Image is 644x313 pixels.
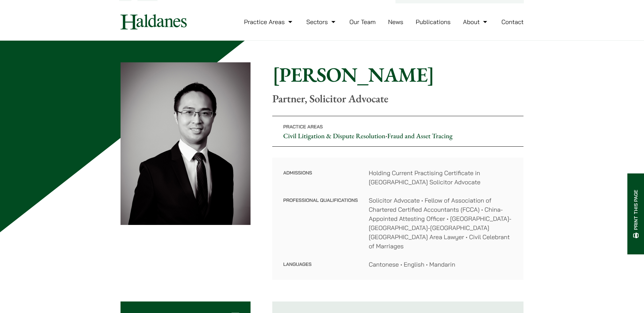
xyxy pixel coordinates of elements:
[369,260,513,269] dd: Cantonese • English • Mandarin
[272,92,523,105] p: Partner, Solicitor Advocate
[283,131,385,140] a: Civil Litigation & Dispute Resolution
[283,124,323,130] span: Practice Areas
[121,14,187,29] img: Logo of Haldanes
[349,18,375,26] a: Our Team
[283,196,358,260] dt: Professional Qualifications
[388,18,403,26] a: News
[272,116,523,147] p: •
[283,260,358,269] dt: Languages
[416,18,451,26] a: Publications
[501,18,524,26] a: Contact
[306,18,337,26] a: Sectors
[272,62,523,87] h1: [PERSON_NAME]
[283,168,358,196] dt: Admissions
[369,168,513,187] dd: Holding Current Practising Certificate in [GEOGRAPHIC_DATA] Solicitor Advocate
[244,18,294,26] a: Practice Areas
[387,131,453,140] a: Fraud and Asset Tracing
[369,196,513,251] dd: Solicitor Advocate • Fellow of Association of Chartered Certified Accountants (FCCA) • China-Appo...
[463,18,489,26] a: About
